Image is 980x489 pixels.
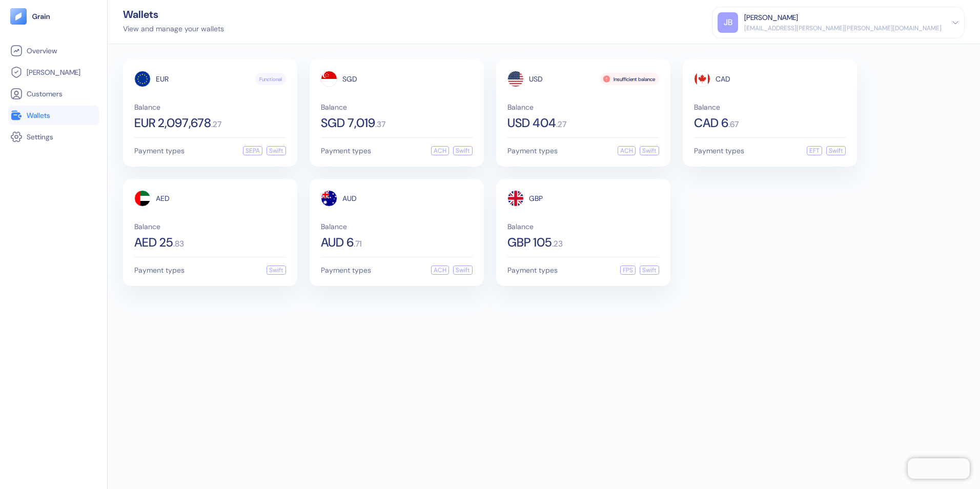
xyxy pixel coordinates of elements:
div: Swift [640,146,659,155]
span: AUD [342,195,357,202]
div: ACH [618,146,636,155]
img: logo [32,13,51,20]
span: AED 25 [134,236,173,249]
span: Overview [27,46,57,56]
span: SGD 7,019 [321,117,375,129]
div: Swift [267,266,286,275]
span: EUR 2,097,678 [134,117,211,129]
span: Balance [134,104,286,111]
span: GBP 105 [507,236,552,249]
span: Customers [27,89,63,99]
span: EUR [156,75,169,83]
span: Balance [507,223,659,230]
div: Swift [267,146,286,155]
div: Swift [453,266,473,275]
span: Payment types [321,147,371,154]
div: FPS [620,266,636,275]
a: Overview [10,45,97,57]
span: Balance [694,104,846,111]
span: CAD 6 [694,117,728,129]
span: Balance [134,223,286,230]
span: Functional [259,75,282,83]
span: Wallets [27,110,50,120]
div: Swift [826,146,846,155]
div: ACH [431,146,449,155]
div: ACH [431,266,449,275]
div: EFT [807,146,822,155]
div: [EMAIL_ADDRESS][PERSON_NAME][PERSON_NAME][DOMAIN_NAME] [744,24,942,33]
span: SGD [342,75,357,83]
span: Payment types [694,147,744,154]
div: Swift [640,266,659,275]
div: SEPA [243,146,262,155]
iframe: Chatra live chat [908,458,970,479]
div: Wallets [123,9,224,19]
span: . 67 [728,120,739,129]
div: [PERSON_NAME] [744,12,798,23]
span: Balance [321,104,473,111]
span: Payment types [134,267,185,274]
span: . 27 [556,120,566,129]
img: logo-tablet-V2.svg [10,8,27,25]
span: GBP [529,195,543,202]
span: Settings [27,132,53,142]
span: Payment types [507,267,558,274]
span: USD 404 [507,117,556,129]
div: Swift [453,146,473,155]
span: Payment types [134,147,185,154]
span: AUD 6 [321,236,354,249]
span: CAD [716,75,730,83]
span: . 27 [211,120,221,129]
span: . 83 [173,240,184,248]
div: Insufficient balance [600,73,659,85]
a: Customers [10,88,97,100]
div: View and manage your wallets [123,24,224,34]
a: Wallets [10,109,97,121]
span: . 71 [354,240,362,248]
span: . 23 [552,240,563,248]
span: Balance [507,104,659,111]
div: JB [718,12,738,33]
span: AED [156,195,170,202]
span: Balance [321,223,473,230]
span: Payment types [321,267,371,274]
a: Settings [10,131,97,143]
a: [PERSON_NAME] [10,66,97,78]
span: . 37 [375,120,385,129]
span: Payment types [507,147,558,154]
span: USD [529,75,543,83]
span: [PERSON_NAME] [27,67,80,77]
